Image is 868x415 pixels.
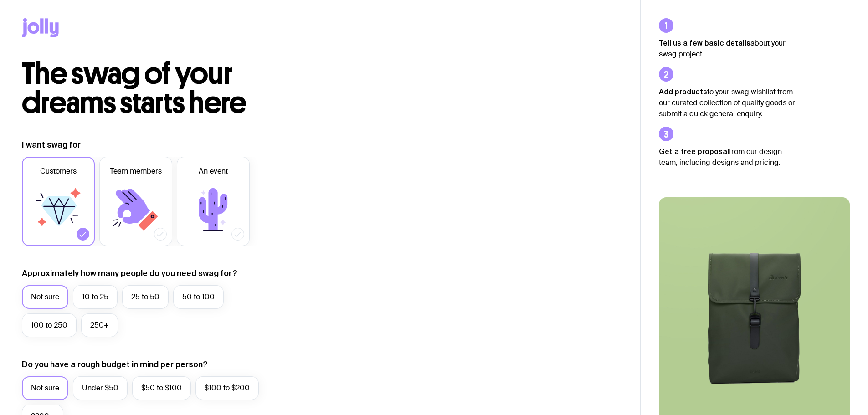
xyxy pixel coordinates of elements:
[22,268,237,279] label: Approximately how many people do you need swag for?
[22,376,68,400] label: Not sure
[659,39,750,47] strong: Tell us a few basic details
[110,166,162,177] span: Team members
[659,147,729,155] strong: Get a free proposal
[22,56,247,121] span: The swag of your dreams starts here
[199,166,228,177] span: An event
[659,146,796,168] p: from our design team, including designs and pricing.
[173,285,224,309] label: 50 to 100
[22,285,68,309] label: Not sure
[40,166,77,177] span: Customers
[122,285,169,309] label: 25 to 50
[659,37,796,60] p: about your swag project.
[195,376,259,400] label: $100 to $200
[81,313,118,337] label: 250+
[73,376,128,400] label: Under $50
[659,87,707,96] strong: Add products
[22,359,208,370] label: Do you have a rough budget in mind per person?
[22,139,81,150] label: I want swag for
[22,313,77,337] label: 100 to 250
[132,376,191,400] label: $50 to $100
[659,86,796,119] p: to your swag wishlist from our curated collection of quality goods or submit a quick general enqu...
[73,285,118,309] label: 10 to 25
